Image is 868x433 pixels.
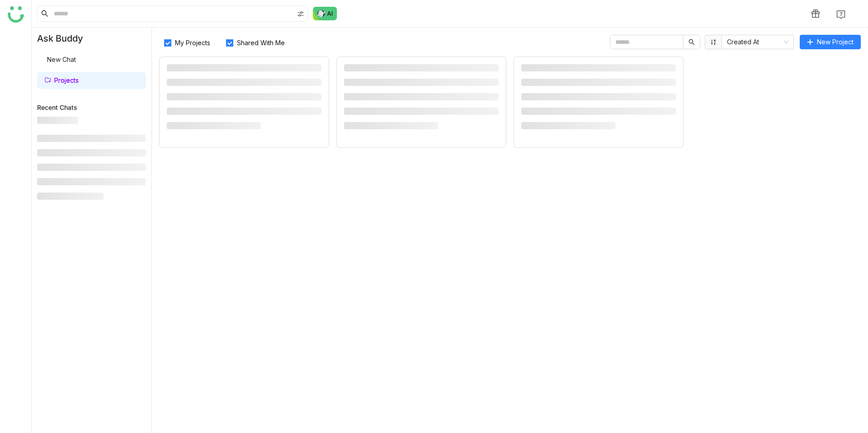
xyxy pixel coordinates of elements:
span: New Project [817,37,854,47]
div: Recent Chats [37,104,146,111]
nz-select-item: Created At [727,35,788,49]
img: search-type.svg [297,10,304,18]
img: ask-buddy-normal.svg [313,7,337,20]
img: help.svg [836,10,845,19]
a: Projects [44,76,79,84]
img: logo [8,6,24,23]
a: New Chat [44,56,76,63]
span: Shared With Me [233,39,288,47]
div: Ask Buddy [32,28,151,49]
span: My Projects [171,39,214,47]
button: New Project [800,35,861,49]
